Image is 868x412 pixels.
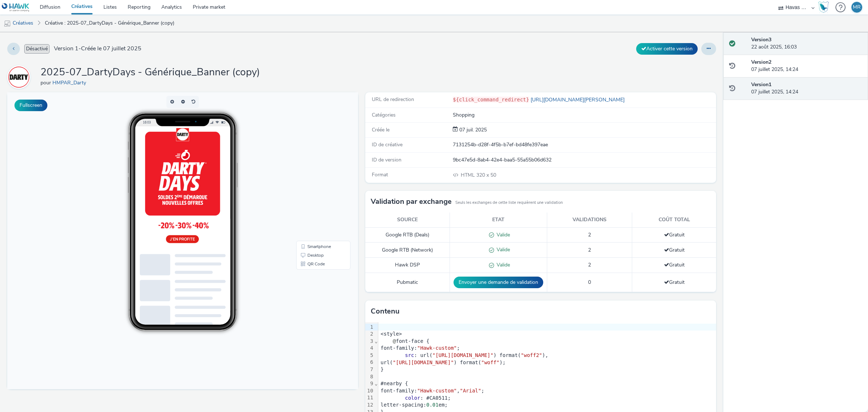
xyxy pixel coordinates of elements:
button: Fullscreen [14,100,47,111]
span: Désactivé [24,44,50,54]
span: Gratuit [664,261,685,268]
span: 2 [588,231,591,238]
strong: Version 1 [751,81,771,88]
div: 3 [365,338,374,345]
span: 07 juil. 2025 [458,126,487,133]
div: 7131254b-d28f-4f5b-b7ef-bd48fe397eae [453,141,715,148]
span: HTML [461,172,476,178]
div: : #CA0511; [378,395,716,402]
span: color [405,395,420,401]
div: #nearby { [378,380,716,387]
a: HMPAR_Darty [52,79,89,86]
a: HMPAR_Darty [7,73,33,80]
span: ID de créative [372,141,403,148]
span: 2 [588,247,591,253]
div: 12 [365,402,374,409]
td: Pubmatic [365,273,450,292]
div: Création 07 juillet 2025, 14:24 [458,126,487,134]
div: : url( ) format( ), [378,352,716,359]
a: [URL][DOMAIN_NAME][PERSON_NAME] [529,96,627,103]
div: 22 août 2025, 16:03 [751,36,862,51]
span: Créée le [372,126,390,133]
span: Version 1 - Créée le 07 juillet 2025 [54,45,141,53]
code: ${click_command_redirect} [453,97,529,102]
li: Desktop [290,159,342,167]
span: QR Code [300,169,318,174]
strong: Version 2 [751,59,771,66]
th: Source [365,213,450,227]
div: 6 [365,359,374,366]
div: 2 [365,331,374,338]
h1: 2025-07_DartyDays - Générique_Banner (copy) [41,66,260,79]
div: 10 [365,387,374,395]
span: Smartphone [300,152,324,156]
span: "[URL][DOMAIN_NAME]" [393,360,454,365]
td: Google RTB (Deals) [365,227,450,243]
div: font-family: , ; [378,387,716,395]
li: QR Code [290,167,342,176]
a: Hawk Academy [818,1,832,13]
span: "[URL][DOMAIN_NAME]" [433,352,494,358]
td: Hawk DSP [365,258,450,273]
div: 1 [365,324,374,331]
span: "Arial" [460,388,481,394]
span: src [405,352,414,358]
div: 5 [365,352,374,359]
div: 4 [365,345,374,352]
div: 9 [365,380,374,387]
div: letter-spacing: em; [378,402,716,409]
div: <style> [378,331,716,338]
span: @ [393,338,396,344]
span: ID de version [372,156,401,163]
button: Activer cette version [636,43,698,55]
div: font-face { [378,338,716,345]
div: 07 juillet 2025, 14:24 [751,59,862,73]
div: MR [853,2,861,13]
span: 0.01 [426,402,439,408]
span: 16:03 [136,28,144,32]
img: Hawk Academy [818,1,829,13]
div: 8 [365,373,374,381]
span: "woff" [481,360,499,365]
div: url( ) format( ); [378,359,716,366]
div: 9bc47e5d-8ab4-42e4-baa5-55a55b06d632 [453,156,715,164]
span: "Hawk-custom" [417,388,457,394]
div: } [378,366,716,373]
th: Coût total [632,213,716,227]
span: Fold line [374,381,378,386]
div: 11 [365,394,374,402]
span: pour [41,79,52,86]
span: Gratuit [664,247,685,253]
h3: Validation par exchange [371,196,452,207]
span: Fold line [374,338,378,344]
a: Créative : 2025-07_DartyDays - Générique_Banner (copy) [41,14,178,32]
div: font-family: ; [378,345,716,352]
span: 2 [588,261,591,268]
span: "woff2" [521,352,542,358]
span: 0 [588,279,591,286]
span: Catégories [372,112,396,118]
td: Google RTB (Network) [365,243,450,258]
button: Envoyer une demande de validation [454,277,543,288]
h3: Contenu [371,306,400,317]
span: Desktop [300,161,316,165]
span: Valide [494,231,510,238]
strong: Version 3 [751,36,771,43]
span: "Hawk-custom" [417,345,457,351]
span: Format [372,171,388,178]
li: Smartphone [290,150,342,159]
span: Valide [494,246,510,253]
img: HMPAR_Darty [8,67,29,88]
small: Seuls les exchanges de cette liste requièrent une validation [455,200,563,206]
th: Validations [547,213,632,227]
div: Shopping [453,112,715,119]
span: Gratuit [664,279,685,286]
span: 320 x 50 [460,172,496,178]
span: Valide [494,261,510,268]
img: undefined Logo [2,3,30,12]
img: mobile [4,20,11,27]
div: 7 [365,366,374,373]
span: Gratuit [664,231,685,238]
span: URL de redirection [372,96,414,103]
